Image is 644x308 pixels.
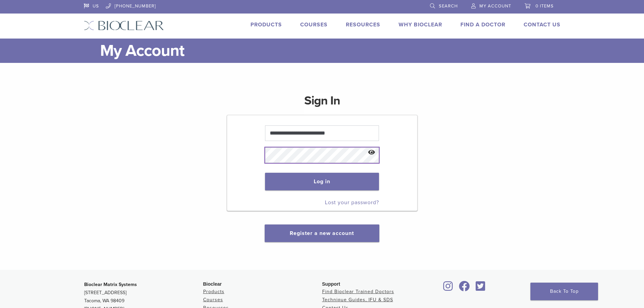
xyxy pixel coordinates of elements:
[290,230,354,237] a: Register a new account
[100,39,560,63] h1: My Account
[439,3,458,9] span: Search
[322,297,393,303] a: Technique Guides, IFU & SDS
[322,289,394,294] a: Find Bioclear Trained Doctors
[457,285,472,292] a: Bioclear
[203,281,222,287] span: Bioclear
[399,21,442,28] a: Why Bioclear
[479,3,511,9] span: My Account
[460,21,505,28] a: Find A Doctor
[84,282,137,287] strong: Bioclear Matrix Systems
[265,173,379,190] button: Log in
[251,21,282,28] a: Products
[530,283,598,300] a: Back To Top
[265,224,379,242] button: Register a new account
[325,199,379,206] a: Lost your password?
[304,93,340,114] h1: Sign In
[535,3,554,9] span: 0 items
[203,297,223,303] a: Courses
[300,21,328,28] a: Courses
[84,21,164,30] img: Bioclear
[346,21,380,28] a: Resources
[364,144,379,161] button: Show password
[524,21,560,28] a: Contact Us
[441,285,455,292] a: Bioclear
[474,285,488,292] a: Bioclear
[322,281,340,287] span: Support
[203,289,224,294] a: Products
